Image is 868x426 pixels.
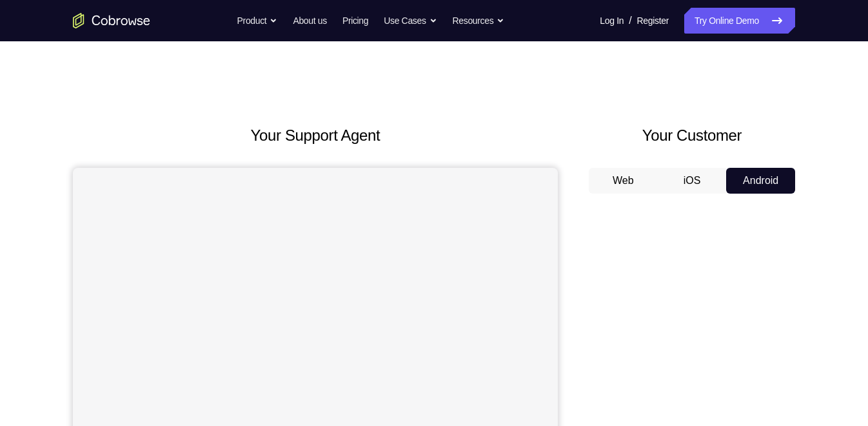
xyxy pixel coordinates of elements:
button: Use Cases [384,8,437,34]
a: Pricing [342,8,368,34]
button: Product [237,8,278,34]
h2: Your Support Agent [73,124,558,147]
a: Register [637,8,669,34]
a: Log In [600,8,624,34]
button: Android [726,168,795,194]
a: Go to the home page [73,13,150,28]
button: iOS [658,168,727,194]
button: Resources [453,8,505,34]
a: About us [293,8,326,34]
a: Try Online Demo [684,8,795,34]
button: Web [589,168,658,194]
span: / [629,13,631,28]
h2: Your Customer [589,124,795,147]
